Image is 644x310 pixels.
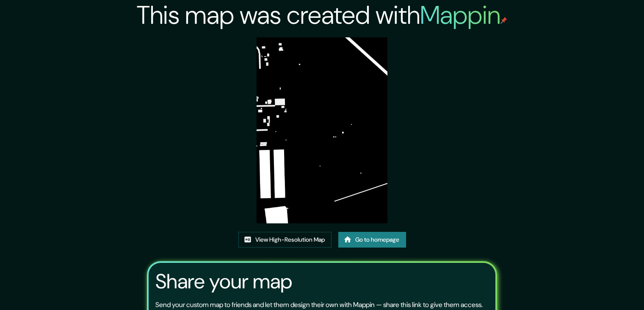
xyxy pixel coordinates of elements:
[338,232,406,248] a: Go to homepage
[155,300,483,310] p: Send your custom map to friends and let them design their own with Mappin — share this link to gi...
[257,37,388,223] img: created-map
[500,17,507,24] img: mappin-pin
[569,277,635,301] iframe: Help widget launcher
[238,232,332,248] a: View High-Resolution Map
[155,270,292,293] h3: Share your map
